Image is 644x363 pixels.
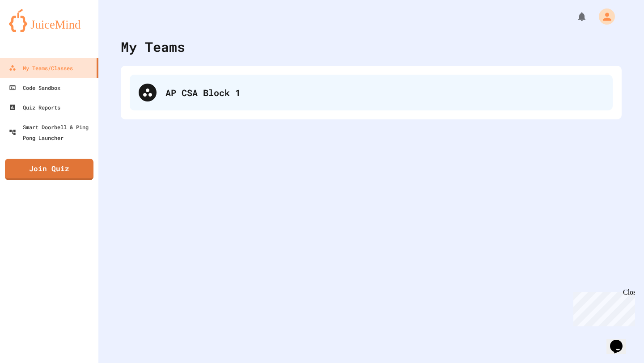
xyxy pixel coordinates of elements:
[606,327,635,354] iframe: chat widget
[121,37,185,57] div: My Teams
[130,75,613,110] div: AP CSA Block 1
[4,4,62,57] div: Chat with us now!Close
[9,63,73,73] div: My Teams/Classes
[9,9,89,32] img: logo-orange.svg
[9,122,95,143] div: Smart Doorbell & Ping Pong Launcher
[9,82,60,93] div: Code Sandbox
[589,6,617,27] div: My Account
[9,102,60,113] div: Quiz Reports
[5,159,93,180] a: Join Quiz
[560,9,589,24] div: My Notifications
[165,86,604,99] div: AP CSA Block 1
[570,288,635,326] iframe: chat widget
